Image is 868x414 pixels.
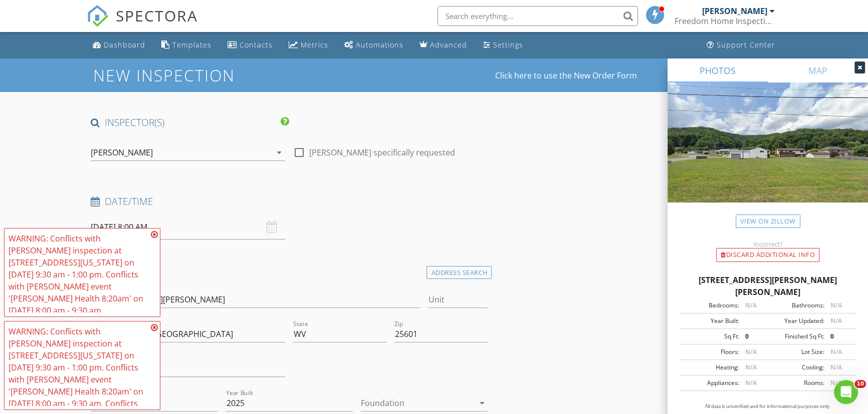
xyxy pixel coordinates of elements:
iframe: Intercom live chat [834,380,858,404]
div: [STREET_ADDRESS][PERSON_NAME][PERSON_NAME] [680,274,856,298]
a: Automations (Basic) [340,36,407,54]
div: Discard Additional info [716,248,819,262]
a: View on Zillow [736,214,800,228]
div: 0 [824,332,853,341]
div: [PERSON_NAME] [702,6,767,16]
div: WARNING: Conflicts with [PERSON_NAME] inspection at [STREET_ADDRESS][US_STATE] on [DATE] 9:30 am ... [9,232,148,316]
div: 0 [739,332,768,341]
div: Settings [493,40,523,49]
p: All data is unverified and for informational purposes only. [680,403,856,410]
a: SPECTORA [87,13,198,34]
a: MAP [768,58,868,82]
span: N/A [830,363,842,371]
div: Bedrooms: [683,301,739,310]
span: N/A [745,378,757,387]
h4: Location [91,263,488,276]
a: Metrics [285,36,332,54]
label: [PERSON_NAME] specifically requested [309,147,455,157]
a: Contacts [224,36,277,54]
a: Templates [157,36,215,54]
input: Search everything... [438,6,638,26]
div: Sq Ft: [683,332,739,341]
div: Address Search [426,266,492,279]
div: Dashboard [104,40,145,49]
span: N/A [745,363,757,371]
div: Contacts [240,40,273,49]
div: Appliances: [683,378,739,387]
div: Cooling: [768,363,824,372]
h4: Date/Time [91,195,488,208]
div: Lot Size: [768,347,824,356]
div: Advanced [430,40,467,49]
div: Support Center [717,40,775,49]
a: Settings [479,36,527,54]
i: arrow_drop_down [476,397,488,409]
div: Year Updated: [768,316,824,325]
div: Bathrooms: [768,301,824,310]
div: [PERSON_NAME] [91,148,153,157]
div: Finished Sq Ft: [768,332,824,341]
span: 10 [854,380,866,388]
div: Metrics [301,40,328,49]
a: Click here to use the New Order Form [495,71,637,79]
img: The Best Home Inspection Software - Spectora [87,5,109,27]
a: Advanced [415,36,471,54]
span: SPECTORA [116,5,198,26]
div: Automations [356,40,403,49]
div: Heating: [683,363,739,372]
div: Year Built: [683,316,739,325]
div: Incorrect? [668,240,868,248]
span: N/A [830,301,842,309]
span: N/A [830,347,842,356]
h1: New Inspection [93,66,315,84]
a: PHOTOS [668,58,768,82]
input: Select date [91,215,285,239]
span: N/A [830,378,842,387]
i: arrow_drop_down [273,146,285,158]
span: N/A [745,347,757,356]
h4: INSPECTOR(S) [91,116,289,129]
span: N/A [745,301,757,309]
div: Templates [172,40,211,49]
img: streetview [668,82,868,226]
div: Floors: [683,347,739,356]
span: N/A [830,316,842,325]
div: Rooms: [768,378,824,387]
a: Support Center [703,36,779,54]
div: Freedom Home Inspections LLC [675,16,775,26]
a: Dashboard [89,36,149,54]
